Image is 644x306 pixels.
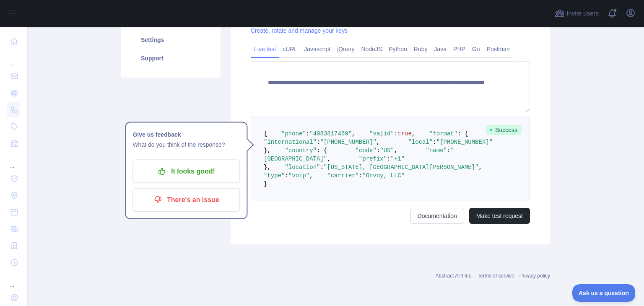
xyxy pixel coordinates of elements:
[131,49,210,67] a: Support
[309,172,313,179] span: ,
[566,9,599,18] span: Invite users
[264,147,271,154] span: },
[436,273,473,279] a: Abstract API Inc.
[457,130,468,137] span: : {
[519,273,550,279] a: Privacy policy
[397,130,412,137] span: true
[359,172,362,179] span: :
[352,130,355,137] span: ,
[285,147,317,154] span: "country"
[358,42,385,56] a: NodeJS
[7,153,20,169] div: ...
[450,42,469,56] a: PHP
[320,139,376,145] span: "[PHONE_NUMBER]"
[469,208,530,224] button: Make test request
[317,147,327,154] span: : {
[394,130,397,137] span: :
[380,147,394,154] span: "US"
[369,130,394,137] span: "valid"
[317,139,320,145] span: :
[447,147,450,154] span: :
[327,156,330,162] span: ,
[355,147,376,154] span: "code"
[285,164,320,171] span: "location"
[309,130,352,137] span: "4083817460"
[410,42,431,56] a: Ruby
[264,181,267,187] span: }
[324,164,479,171] span: "[US_STATE], [GEOGRAPHIC_DATA][PERSON_NAME]"
[429,130,457,137] span: "format"
[7,272,20,288] div: ...
[436,139,493,145] span: "[PHONE_NUMBER]"
[479,164,482,171] span: ,
[301,42,334,56] a: Javascript
[390,156,405,162] span: "+1"
[359,156,387,162] span: "prefix"
[334,42,358,56] a: jQuery
[483,42,513,56] a: Postman
[410,208,464,224] a: Documentation
[572,284,636,302] iframe: Toggle Customer Support
[139,193,234,207] p: There's an issue
[412,130,415,137] span: ,
[433,139,436,145] span: :
[478,273,514,279] a: Terms of service
[320,164,323,171] span: :
[251,42,279,56] a: Live test
[285,172,288,179] span: :
[327,172,359,179] span: "carrier"
[132,160,240,183] button: It looks good!
[132,140,240,150] p: What do you think of the response?
[264,147,454,162] span: "[GEOGRAPHIC_DATA]"
[139,164,234,179] p: It looks good!
[132,130,240,140] h1: Give us feedback
[377,139,380,145] span: ,
[431,42,450,56] a: Java
[251,27,348,34] a: Create, rotate and manage your keys
[486,125,522,135] span: Success
[306,130,309,137] span: :
[469,42,483,56] a: Go
[7,50,20,67] div: ...
[132,188,240,212] button: There's an issue
[281,130,306,137] span: "phone"
[362,172,405,179] span: "Onvoy, LLC"
[553,7,600,20] button: Invite users
[288,172,309,179] span: "voip"
[408,139,433,145] span: "local"
[264,130,267,137] span: {
[385,42,410,56] a: Python
[377,147,380,154] span: :
[264,139,317,145] span: "international"
[264,172,285,179] span: "type"
[279,42,301,56] a: cURL
[264,164,271,171] span: },
[394,147,397,154] span: ,
[131,31,210,49] a: Settings
[426,147,447,154] span: "name"
[387,156,390,162] span: :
